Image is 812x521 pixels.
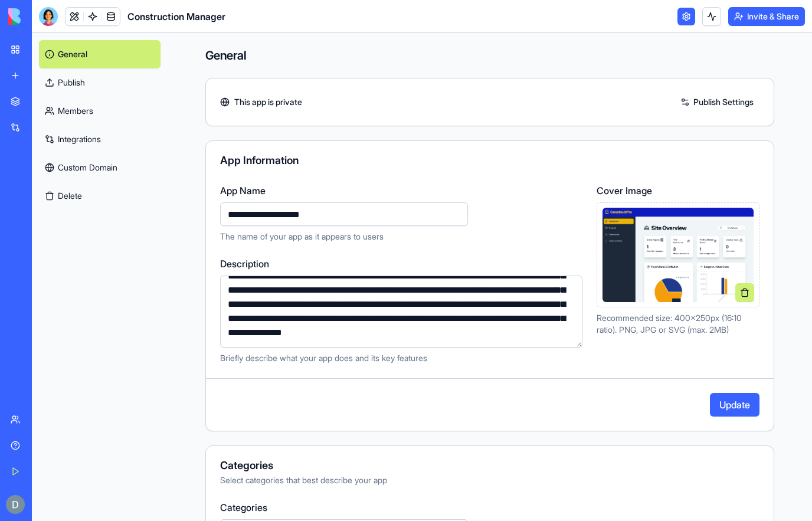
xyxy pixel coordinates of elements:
[220,500,759,515] label: Categories
[6,495,25,514] img: ACg8ocL14O24brInuUl-c27i0YSfFU_vHBpL2bsEyyPTXm4yOU-sMw=s96-c
[39,153,161,182] a: Custom Domain
[220,257,582,271] label: Description
[675,93,759,112] a: Publish Settings
[597,184,759,198] label: Cover Image
[205,47,774,64] h4: General
[8,8,81,25] img: logo
[597,312,759,336] p: Recommended size: 400x250px (16:10 ratio). PNG, JPG or SVG (max. 2MB)
[39,68,161,97] a: Publish
[603,208,754,302] img: Preview
[39,125,161,153] a: Integrations
[39,40,161,68] a: General
[39,182,161,210] button: Delete
[220,460,759,471] div: Categories
[220,231,582,243] p: The name of your app as it appears to users
[39,97,161,125] a: Members
[234,96,302,108] span: This app is private
[728,7,805,26] button: Invite & Share
[220,352,582,364] p: Briefly describe what your app does and its key features
[710,393,759,417] button: Update
[220,155,759,166] div: App Information
[220,184,582,198] label: App Name
[220,474,759,486] div: Select categories that best describe your app
[127,9,225,24] span: Construction Manager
